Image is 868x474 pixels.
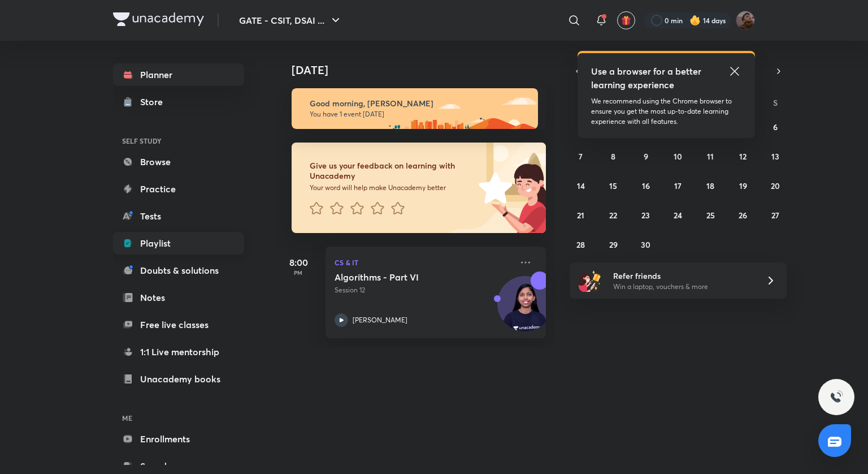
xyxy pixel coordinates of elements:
[604,147,622,165] button: September 8, 2025
[637,147,655,165] button: September 9, 2025
[771,180,780,191] abbr: September 20, 2025
[113,313,244,336] a: Free live classes
[579,151,583,162] abbr: September 7, 2025
[113,286,244,309] a: Notes
[113,178,244,200] a: Practice
[637,176,655,195] button: September 16, 2025
[706,180,714,191] abbr: September 18, 2025
[613,270,752,282] h6: Refer friends
[310,183,475,192] p: Your word will help make Unacademy better
[353,315,407,325] p: [PERSON_NAME]
[773,97,778,108] abbr: Saturday
[736,11,755,30] img: Suryansh Singh
[276,269,321,276] p: PM
[611,151,615,162] abbr: September 8, 2025
[113,232,244,255] a: Playlist
[292,88,538,129] img: morning
[734,176,752,195] button: September 19, 2025
[739,151,747,162] abbr: September 12, 2025
[113,12,204,29] a: Company Logo
[674,180,682,191] abbr: September 17, 2025
[637,206,655,224] button: September 23, 2025
[609,239,618,250] abbr: September 29, 2025
[591,64,704,92] h5: Use a browser for a better learning experience
[572,206,590,224] button: September 21, 2025
[766,206,784,224] button: September 27, 2025
[766,118,784,136] button: September 6, 2025
[604,176,622,195] button: September 15, 2025
[669,147,687,165] button: September 10, 2025
[617,11,635,29] button: avatar
[591,96,741,127] p: We recommend using the Chrome browser to ensure you get the most up-to-date learning experience w...
[113,63,244,86] a: Planner
[310,161,475,181] h6: Give us your feedback on learning with Unacademy
[641,239,650,250] abbr: September 30, 2025
[706,210,715,221] abbr: September 25, 2025
[674,151,682,162] abbr: September 10, 2025
[113,91,244,113] a: Store
[113,150,244,173] a: Browse
[292,63,557,77] h4: [DATE]
[766,147,784,165] button: September 13, 2025
[734,206,752,224] button: September 26, 2025
[830,390,843,404] img: ttu
[113,368,244,390] a: Unacademy books
[572,235,590,253] button: September 28, 2025
[644,151,648,162] abbr: September 9, 2025
[689,15,701,26] img: streak
[498,282,552,337] img: Avatar
[113,12,204,26] img: Company Logo
[579,269,601,292] img: referral
[113,341,244,363] a: 1:1 Live mentorship
[609,180,617,191] abbr: September 15, 2025
[577,180,585,191] abbr: September 14, 2025
[604,206,622,224] button: September 22, 2025
[734,147,752,165] button: September 12, 2025
[613,282,752,292] p: Win a laptop, vouchers & more
[572,176,590,195] button: September 14, 2025
[113,408,244,428] h6: ME
[771,210,779,221] abbr: September 27, 2025
[609,210,617,221] abbr: September 22, 2025
[739,210,747,221] abbr: September 26, 2025
[739,180,747,191] abbr: September 19, 2025
[440,143,546,233] img: feedback_image
[113,428,244,450] a: Enrollments
[310,98,528,109] h6: Good morning, [PERSON_NAME]
[335,272,475,283] h5: Algorithms - Part VI
[771,151,779,162] abbr: September 13, 2025
[766,176,784,195] button: September 20, 2025
[669,206,687,224] button: September 24, 2025
[140,95,170,109] div: Store
[276,256,321,269] h5: 8:00
[641,210,650,221] abbr: September 23, 2025
[572,147,590,165] button: September 7, 2025
[232,9,349,32] button: GATE - CSIT, DSAI ...
[637,235,655,253] button: September 30, 2025
[773,122,778,132] abbr: September 6, 2025
[642,180,650,191] abbr: September 16, 2025
[576,239,585,250] abbr: September 28, 2025
[701,176,719,195] button: September 18, 2025
[674,210,682,221] abbr: September 24, 2025
[707,151,714,162] abbr: September 11, 2025
[335,256,512,269] p: CS & IT
[621,15,631,25] img: avatar
[604,235,622,253] button: September 29, 2025
[310,110,528,119] p: You have 1 event [DATE]
[335,285,512,295] p: Session 12
[113,259,244,282] a: Doubts & solutions
[113,131,244,150] h6: SELF STUDY
[113,205,244,227] a: Tests
[669,176,687,195] button: September 17, 2025
[701,147,719,165] button: September 11, 2025
[577,210,584,221] abbr: September 21, 2025
[701,206,719,224] button: September 25, 2025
